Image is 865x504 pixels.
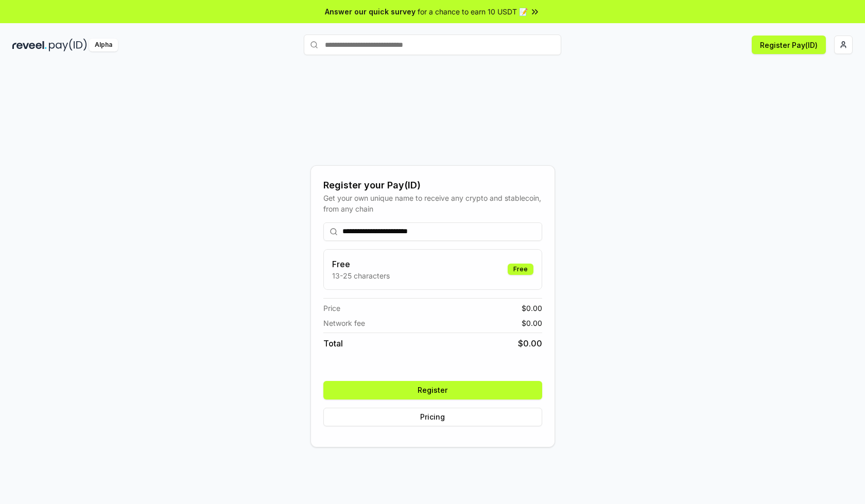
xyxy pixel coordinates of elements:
span: Total [323,337,343,350]
h3: Free [332,258,390,270]
p: 13-25 characters [332,270,390,281]
button: Register [323,381,542,399]
img: reveel_dark [12,39,47,51]
span: $ 0.00 [522,303,542,314]
span: $ 0.00 [518,337,542,350]
span: Network fee [323,318,365,328]
div: Free [508,264,533,275]
span: for a chance to earn 10 USDT 📝 [418,6,528,17]
button: Register Pay(ID) [752,36,826,54]
span: $ 0.00 [522,318,542,328]
img: pay_id [49,39,87,51]
div: Get your own unique name to receive any crypto and stablecoin, from any chain [323,193,542,214]
span: Answer our quick survey [325,6,416,17]
div: Alpha [89,39,118,51]
span: Price [323,303,340,314]
div: Register your Pay(ID) [323,178,542,193]
button: Pricing [323,408,542,426]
